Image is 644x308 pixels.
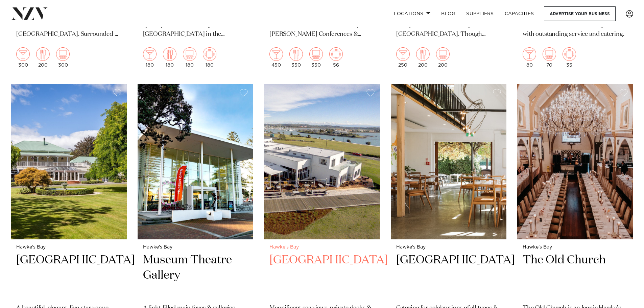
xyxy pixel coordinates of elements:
div: 200 [416,47,430,68]
h2: [GEOGRAPHIC_DATA] [396,253,501,298]
img: theatre.png [183,47,196,61]
div: 450 [269,47,283,68]
a: Advertise your business [544,6,616,21]
div: 300 [56,47,70,68]
img: cocktail.png [143,47,157,61]
img: dining.png [416,47,430,61]
img: dining.png [36,47,50,61]
img: theatre.png [309,47,323,61]
div: 70 [543,47,556,68]
div: 56 [329,47,343,68]
small: Hawke's Bay [143,245,248,250]
h2: [GEOGRAPHIC_DATA] [269,253,375,298]
img: cocktail.png [523,47,536,61]
small: Hawke's Bay [16,245,121,250]
a: BLOG [436,6,461,21]
a: SUPPLIERS [461,6,499,21]
img: dining.png [163,47,176,61]
div: 250 [396,47,410,68]
div: 180 [143,47,157,68]
img: nzv-logo.png [11,7,48,20]
small: Hawke's Bay [269,245,375,250]
img: cocktail.png [269,47,283,61]
a: Capacities [499,6,540,21]
img: theatre.png [436,47,450,61]
img: cocktail.png [396,47,410,61]
div: 180 [203,47,216,68]
div: 350 [309,47,323,68]
img: theatre.png [56,47,70,61]
div: 200 [36,47,50,68]
div: 80 [523,47,536,68]
small: Hawke's Bay [523,245,628,250]
img: cocktail.png [16,47,30,61]
h2: Museum Theatre Gallery [143,253,248,298]
a: Locations [388,6,436,21]
img: meeting.png [563,47,576,61]
div: 350 [289,47,303,68]
div: 180 [163,47,176,68]
div: 180 [183,47,196,68]
img: dining.png [289,47,303,61]
h2: The Old Church [523,253,628,298]
div: 300 [16,47,30,68]
img: meeting.png [203,47,216,61]
div: 200 [436,47,450,68]
img: meeting.png [329,47,343,61]
small: Hawke's Bay [396,245,501,250]
div: 35 [563,47,576,68]
img: theatre.png [543,47,556,61]
h2: [GEOGRAPHIC_DATA] [16,253,121,298]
